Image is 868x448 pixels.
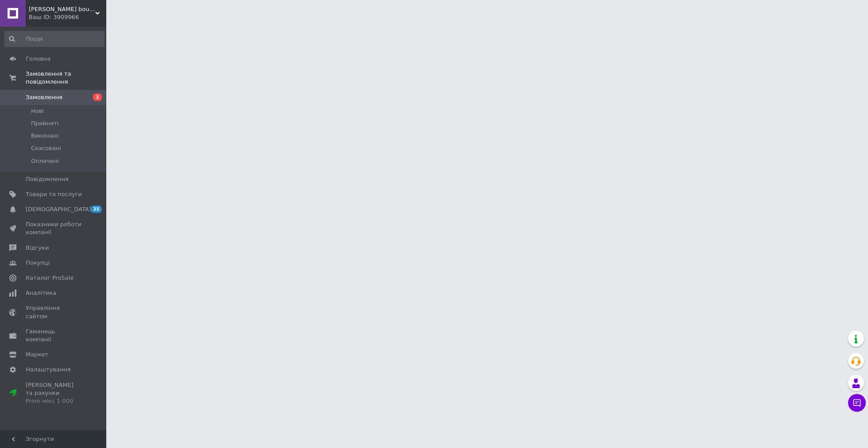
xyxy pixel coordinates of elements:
span: Виконані [31,132,58,140]
button: Чат з покупцем [848,394,866,412]
span: Товари та послуги [26,190,82,198]
div: Ваш ID: 3909966 [29,13,106,21]
span: Замовлення та повідомлення [26,70,106,86]
span: Управління сайтом [26,304,82,320]
span: [DEMOGRAPHIC_DATA] [26,205,91,213]
span: Налаштування [26,366,71,374]
span: Аналітика [26,289,56,297]
span: Скасовані [31,144,61,152]
span: Відгуки [26,244,49,252]
span: Маркет [26,351,48,359]
span: Показники роботи компанії [26,220,82,236]
span: Оплачені [31,157,59,165]
span: 1 [93,93,102,101]
span: Monica boutique [29,5,95,13]
span: Гаманець компанії [26,328,82,344]
div: Prom мікс 1 000 [26,397,82,405]
span: Каталог ProSale [26,274,74,282]
span: Прийняті [31,120,58,127]
span: Головна [26,55,50,63]
input: Пошук [4,31,105,47]
span: Покупці [26,259,50,267]
span: Повідомлення [26,175,69,183]
span: [PERSON_NAME] та рахунки [26,381,82,406]
span: Нові [31,107,44,115]
span: 35 [91,205,102,213]
span: Замовлення [26,93,62,101]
